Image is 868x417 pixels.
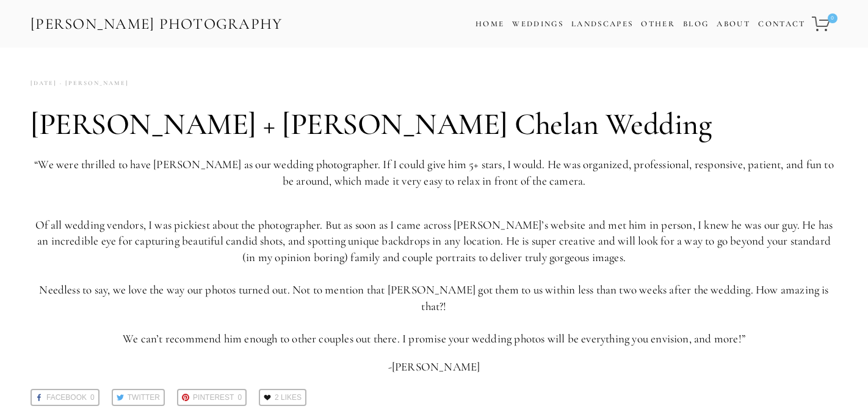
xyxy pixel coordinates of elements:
p: -[PERSON_NAME] [31,359,837,375]
a: Pinterest0 [177,389,247,406]
p: “We were thrilled to have [PERSON_NAME] as our wedding photographer. If I could give him 5+ stars... [31,157,837,189]
span: Twitter [128,390,160,405]
a: Home [476,15,504,33]
a: Other [641,19,675,29]
a: 0 items in cart [810,9,839,39]
a: Contact [758,15,805,33]
span: 0 [237,390,242,405]
a: Landscapes [571,19,633,29]
a: [PERSON_NAME] Photography [29,10,284,38]
p: Of all wedding vendors, I was pickiest about the photographer. But as soon as I came across [PERS... [31,201,837,347]
span: 2 Likes [275,390,302,405]
span: Pinterest [193,390,234,405]
span: 0 [828,13,837,23]
a: Weddings [512,19,563,29]
a: Facebook0 [31,389,99,406]
a: [PERSON_NAME] [57,75,129,92]
span: Facebook [46,390,87,405]
a: About [717,15,750,33]
h1: [PERSON_NAME] + [PERSON_NAME] Chelan Wedding [31,106,837,142]
a: Twitter [112,389,165,406]
a: 2 Likes [259,389,306,406]
span: 0 [90,390,95,405]
time: [DATE] [31,75,57,92]
a: Blog [683,15,709,33]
